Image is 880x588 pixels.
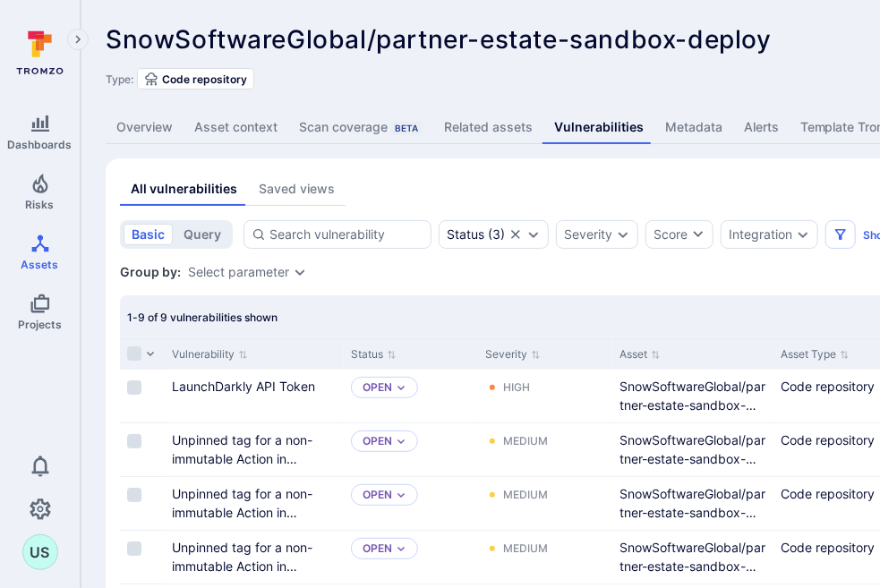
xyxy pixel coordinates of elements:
[72,32,84,47] i: Expand navigation menu
[478,370,612,422] div: Cell for Severity
[503,380,530,395] div: High
[299,118,423,136] div: Scan coverage
[165,370,344,422] div: Cell for Vulnerability
[543,111,654,144] a: Vulnerabilities
[396,436,406,447] button: Expand dropdown
[619,347,661,362] button: Sort by Asset
[127,541,141,556] span: Select row
[269,226,423,243] input: Search vulnerability
[478,423,612,476] div: Cell for Severity
[259,180,335,198] div: Saved views
[619,379,765,431] a: SnowSoftwareGlobal/partner-estate-sandbox-deploy
[8,138,73,151] span: Dashboards
[127,346,141,361] span: Select all rows
[612,370,773,422] div: Cell for Asset
[106,111,184,144] a: Overview
[120,423,165,476] div: Cell for selection
[612,477,773,530] div: Cell for Asset
[344,423,478,476] div: Cell for Status
[391,121,423,135] div: Beta
[396,543,406,554] button: Expand dropdown
[526,227,541,242] button: Expand dropdown
[188,265,289,279] button: Select parameter
[127,488,141,502] span: Select row
[396,382,406,393] button: Expand dropdown
[165,477,344,530] div: Cell for Vulnerability
[175,224,229,245] button: query
[363,541,392,556] button: Open
[729,227,792,242] button: Integration
[120,531,165,584] div: Cell for selection
[184,111,288,144] a: Asset context
[363,434,392,448] button: Open
[363,488,392,502] button: Open
[127,434,141,448] span: Select row
[619,486,765,539] a: SnowSoftwareGlobal/partner-estate-sandbox-deploy
[612,423,773,476] div: Cell for Asset
[503,434,548,448] div: Medium
[67,29,89,50] button: Expand navigation menu
[619,432,765,485] a: SnowSoftwareGlobal/partner-estate-sandbox-deploy
[654,226,688,243] div: Score
[293,265,307,279] button: Expand dropdown
[127,380,141,395] span: Select row
[825,220,856,249] button: Filters
[344,531,478,584] div: Cell for Status
[616,227,630,242] button: Expand dropdown
[503,488,548,502] div: Medium
[26,198,55,211] span: Risks
[22,534,58,570] button: US
[131,180,237,198] div: All vulnerabilities
[172,486,312,539] a: Unpinned tag for a non-immutable Action in workflow
[172,432,312,485] a: Unpinned tag for a non-immutable Action in workflow
[127,311,278,324] span: 1-9 of 9 vulnerabilities shown
[478,477,612,530] div: Cell for Severity
[447,227,484,242] div: Status
[22,534,58,570] div: Upendra Singh
[781,347,850,362] button: Sort by Asset Type
[796,227,810,242] button: Expand dropdown
[351,347,397,362] button: Sort by Status
[172,347,248,362] button: Sort by Vulnerability
[165,423,344,476] div: Cell for Vulnerability
[485,347,541,362] button: Sort by Severity
[564,227,612,242] button: Severity
[106,24,772,55] span: SnowSoftwareGlobal/partner-estate-sandbox-deploy
[172,379,315,394] a: LaunchDarkly API Token
[363,380,392,395] button: Open
[188,265,307,279] div: grouping parameters
[645,220,713,249] button: Score
[18,318,62,331] span: Projects
[478,531,612,584] div: Cell for Severity
[124,224,173,245] button: basic
[120,370,165,422] div: Cell for selection
[106,72,133,86] span: Type:
[396,490,406,500] button: Expand dropdown
[344,477,478,530] div: Cell for Status
[433,111,543,144] a: Related assets
[165,531,344,584] div: Cell for Vulnerability
[733,111,790,144] a: Alerts
[21,258,59,271] span: Assets
[503,541,548,556] div: Medium
[120,477,165,530] div: Cell for selection
[162,72,247,86] span: Code repository
[447,227,505,242] button: Status(3)
[120,263,181,281] span: Group by:
[508,227,523,242] button: Clear selection
[344,370,478,422] div: Cell for Status
[612,531,773,584] div: Cell for Asset
[654,111,733,144] a: Metadata
[447,227,505,242] div: ( 3 )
